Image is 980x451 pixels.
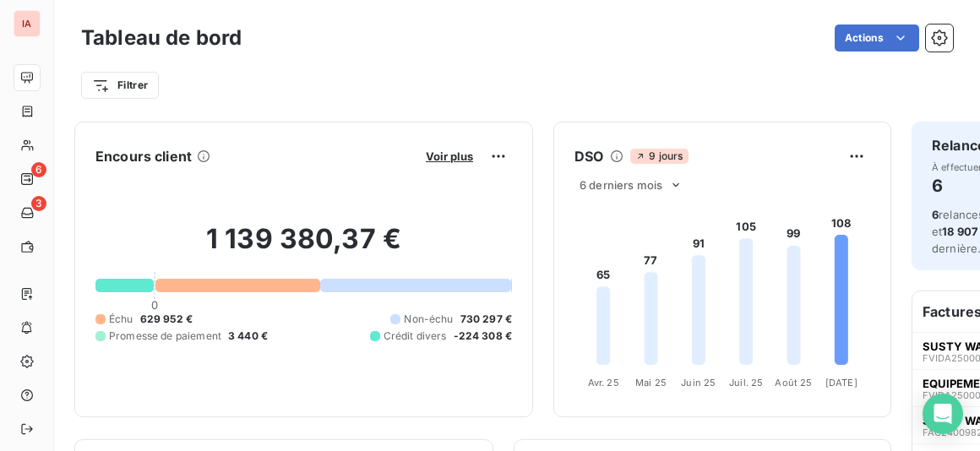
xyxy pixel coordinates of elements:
tspan: Juil. 25 [729,377,763,389]
span: 9 jours [630,149,688,164]
span: Crédit divers [384,329,447,344]
span: 3 440 € [228,329,268,344]
button: Voir plus [421,149,478,164]
span: 629 952 € [140,312,193,327]
span: 3 [31,196,46,211]
span: 0 [151,298,158,312]
div: Open Intercom Messenger [923,394,963,434]
button: Actions [835,24,919,52]
span: Échu [109,312,133,327]
h2: 1 139 380,37 € [95,222,512,273]
div: IA [14,10,41,37]
h6: Encours client [95,146,192,166]
h6: DSO [574,146,603,166]
span: 6 [932,208,939,221]
tspan: Avr. 25 [588,377,619,389]
span: 6 [31,162,46,177]
h3: Tableau de bord [81,23,242,53]
span: 6 derniers mois [580,178,662,192]
tspan: Mai 25 [635,377,667,389]
tspan: Août 25 [775,377,812,389]
span: Voir plus [426,149,473,163]
tspan: [DATE] [825,377,857,389]
span: Non-échu [404,312,453,327]
span: -224 308 € [454,329,513,344]
tspan: Juin 25 [681,377,716,389]
span: 730 297 € [460,312,512,327]
span: Promesse de paiement [109,329,221,344]
button: Filtrer [81,72,159,99]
